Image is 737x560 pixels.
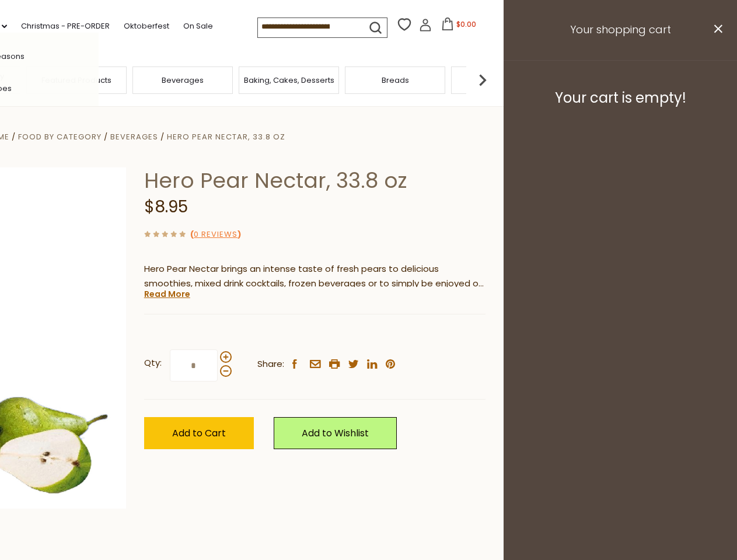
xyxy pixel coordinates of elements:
a: Hero Pear Nectar, 33.8 oz [167,131,285,142]
a: Oktoberfest [124,20,169,33]
span: ( ) [190,229,241,240]
span: $8.95 [144,195,188,218]
a: On Sale [183,20,213,33]
a: Beverages [110,131,158,142]
p: Hero Pear Nectar brings an intense taste of fresh pears to delicious smoothies, mixed drink cockt... [144,262,485,291]
a: Beverages [162,76,204,85]
h3: Your cart is empty! [518,89,722,107]
h1: Hero Pear Nectar, 33.8 oz [144,167,485,194]
a: Food By Category [18,131,102,142]
a: Add to Wishlist [274,417,397,449]
a: Read More [144,288,190,300]
strong: Qty: [144,356,162,370]
img: next arrow [471,68,494,92]
a: Baking, Cakes, Desserts [244,76,334,85]
span: $0.00 [456,19,476,29]
button: Add to Cart [144,417,254,449]
input: Qty: [170,349,218,381]
a: 0 Reviews [194,229,237,241]
button: $0.00 [434,17,484,35]
span: Add to Cart [172,426,226,440]
a: Breads [382,76,409,85]
a: Christmas - PRE-ORDER [21,20,110,33]
span: Share: [257,357,284,372]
